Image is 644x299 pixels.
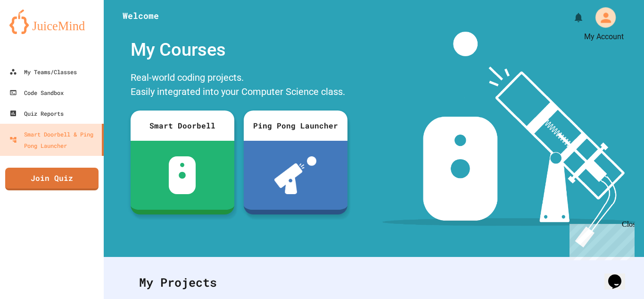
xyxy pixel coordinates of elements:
div: Chat with us now!Close [4,4,65,60]
div: My Account [584,31,624,43]
iframe: chat widget [566,220,635,260]
img: logo-orange.svg [9,9,94,34]
div: Smart Doorbell [131,111,234,141]
div: Ping Pong Launcher [244,111,347,141]
div: Smart Doorbell & Ping Pong Launcher [9,128,98,151]
div: Real-world coding projects. Easily integrated into your Computer Science class. [126,68,352,103]
div: My Teams/Classes [9,66,77,77]
img: banner-image-my-projects.png [382,32,635,248]
div: Quiz Reports [9,108,64,119]
iframe: chat widget [604,261,635,290]
img: sdb-white.svg [169,156,196,194]
div: My Courses [126,32,352,68]
img: ppl-with-ball.png [274,156,316,194]
a: Join Quiz [5,168,99,190]
div: Code Sandbox [9,87,64,98]
div: My Account [584,4,619,30]
div: My Notifications [555,9,586,26]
